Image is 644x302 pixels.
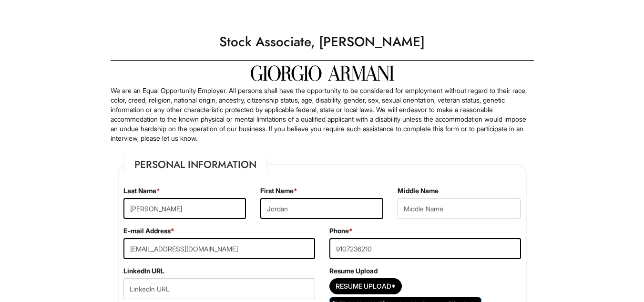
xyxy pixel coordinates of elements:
[329,278,402,294] button: Resume Upload*Resume Upload*
[123,198,246,219] input: Last Name
[123,226,174,236] label: E-mail Address
[329,226,353,236] label: Phone
[260,186,297,196] label: First Name
[398,186,439,196] label: Middle Name
[106,29,539,55] h1: Stock Associate, [PERSON_NAME]
[398,198,521,219] input: Middle Name
[329,266,378,276] label: Resume Upload
[260,198,383,219] input: First Name
[123,266,164,276] label: LinkedIn URL
[123,238,315,259] input: E-mail Address
[251,65,394,81] img: Giorgio Armani
[111,86,534,143] p: We are an Equal Opportunity Employer. All persons shall have the opportunity to be considered for...
[123,157,267,172] legend: Personal Information
[329,238,521,259] input: Phone
[123,186,160,196] label: Last Name
[123,278,315,299] input: LinkedIn URL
